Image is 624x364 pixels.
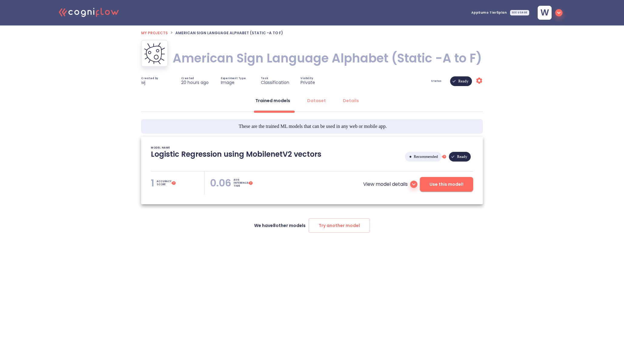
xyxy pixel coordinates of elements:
[141,30,168,35] span: My projects
[309,218,370,233] button: Try another model
[210,177,231,189] p: 0.06
[144,42,165,64] img: American Sign Language Alphabet (Static -A to F)
[261,80,289,85] p: Classification
[343,98,359,104] div: Details
[173,182,174,185] tspan: ?
[175,30,283,35] span: American Sign Language Alphabet (Static -A to F)
[533,4,565,22] button: w
[471,11,507,14] span: AppSumo Tier5 plan
[141,77,158,80] span: Created by
[181,80,209,85] p: 20 hours ago
[254,222,306,229] p: We have 8 other models
[151,146,170,149] p: MODEL NAME
[221,80,234,85] p: Image
[300,80,315,85] p: Private
[141,80,145,85] p: wj
[261,77,268,80] span: Task
[410,135,442,179] span: Recommended
[455,59,472,103] span: Ready
[430,181,463,188] span: Use this model!
[151,149,321,164] p: Logistic Regression using MobilenetV2 vectors
[234,179,248,188] p: AVG INFERENCE TIME
[170,29,173,36] li: >
[157,180,171,186] p: ACCURACY SCORE
[250,182,251,185] tspan: ?
[300,77,313,80] span: Visibility
[420,177,473,192] button: Use this model!
[540,8,549,17] span: w
[307,98,326,104] div: Dataset
[510,10,529,15] div: SEE USAGE
[319,222,360,229] span: Try another model
[221,77,246,80] span: Experiment Type
[453,135,471,179] span: Ready
[173,50,482,67] h1: American Sign Language Alphabet (Static -A to F)
[181,77,194,80] span: Created
[239,123,387,130] span: These are the trained ML models that can be used in any web or mobile app.
[431,80,442,82] span: Status
[151,177,154,189] p: 1
[363,181,408,188] p: View model details
[255,98,290,104] div: Trained models
[141,29,168,36] a: My projects
[444,155,445,159] tspan: ?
